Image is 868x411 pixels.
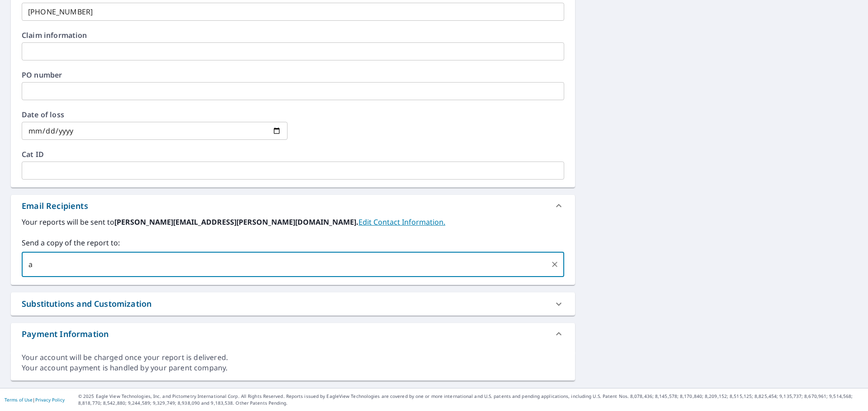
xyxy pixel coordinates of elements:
a: Terms of Use [5,397,33,403]
div: Payment Information [22,328,108,340]
label: Date of loss [22,111,288,118]
label: Cat ID [22,151,564,158]
div: Email Recipients [22,200,88,212]
label: PO number [22,71,564,79]
div: Your account payment is handled by your parent company. [22,363,564,373]
div: Your account will be charged once your report is delivered. [22,352,564,363]
p: © 2025 Eagle View Technologies, Inc. and Pictometry International Corp. All Rights Reserved. Repo... [78,393,863,406]
p: | [5,397,65,402]
div: Substitutions and Customization [22,298,151,310]
div: Email Recipients [11,195,575,217]
a: Privacy Policy [35,397,65,403]
label: Claim information [22,32,564,39]
b: [PERSON_NAME][EMAIL_ADDRESS][PERSON_NAME][DOMAIN_NAME]. [114,217,359,227]
div: Substitutions and Customization [11,292,575,315]
label: Your reports will be sent to [22,217,564,227]
label: Send a copy of the report to: [22,237,564,248]
a: EditContactInfo [359,217,445,227]
button: Clear [548,258,561,271]
div: Payment Information [11,323,575,345]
